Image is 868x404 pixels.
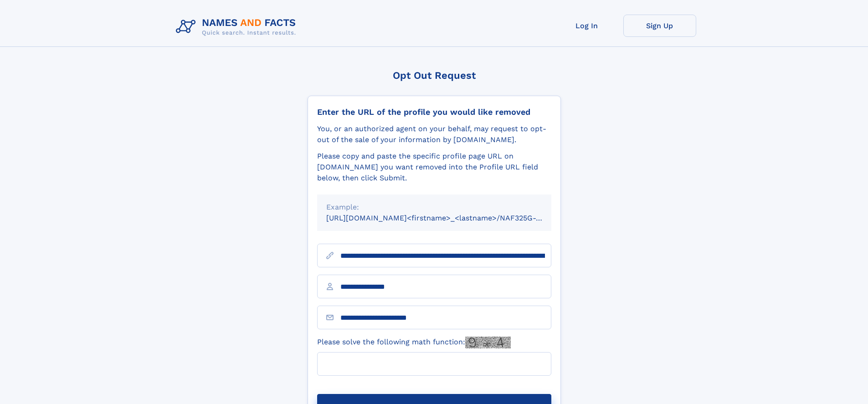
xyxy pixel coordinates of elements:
div: You, or an authorized agent on your behalf, may request to opt-out of the sale of your informatio... [317,123,551,145]
a: Log In [550,15,623,37]
div: Opt Out Request [308,70,561,81]
div: Enter the URL of the profile you would like removed [317,107,551,117]
a: Sign Up [623,15,696,37]
label: Please solve the following math function: [317,337,511,348]
img: Logo Names and Facts [172,15,303,39]
div: Example: [326,202,542,213]
small: [URL][DOMAIN_NAME]<firstname>_<lastname>/NAF325G-xxxxxxxx [326,214,569,222]
div: Please copy and paste the specific profile page URL on [DOMAIN_NAME] you want removed into the Pr... [317,151,551,184]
